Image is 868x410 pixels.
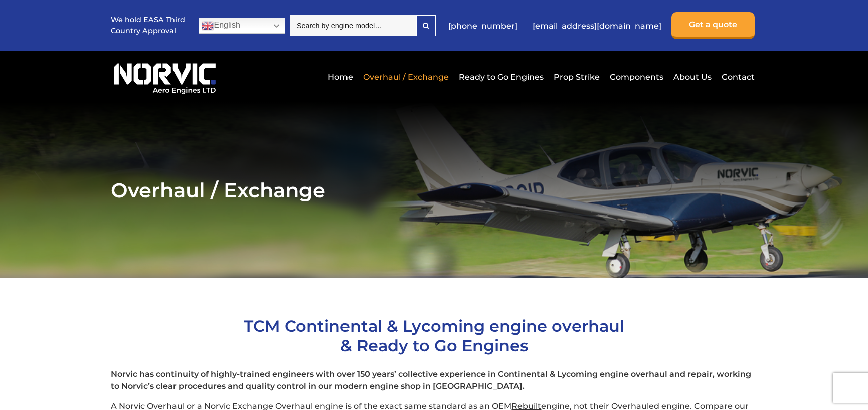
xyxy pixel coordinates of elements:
a: About Us [671,65,714,89]
input: Search by engine model… [290,15,416,36]
p: We hold EASA Third Country Approval [111,15,186,36]
strong: Norvic has continuity of highly-trained engineers with over 150 years’ collective experience in C... [111,369,751,391]
a: Components [607,65,666,89]
a: English [199,18,285,34]
span: TCM Continental & Lycoming engine overhaul & Ready to Go Engines [244,316,624,355]
h2: Overhaul / Exchange [111,178,757,202]
a: Home [325,65,356,89]
a: Ready to Go Engines [456,65,546,89]
img: Norvic Aero Engines logo [111,59,219,95]
img: en [202,20,214,32]
a: Contact [719,65,755,89]
a: [EMAIL_ADDRESS][DOMAIN_NAME] [528,14,666,38]
a: Overhaul / Exchange [361,65,451,89]
a: Prop Strike [551,65,602,89]
a: [PHONE_NUMBER] [443,14,523,38]
a: Get a quote [671,12,755,39]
